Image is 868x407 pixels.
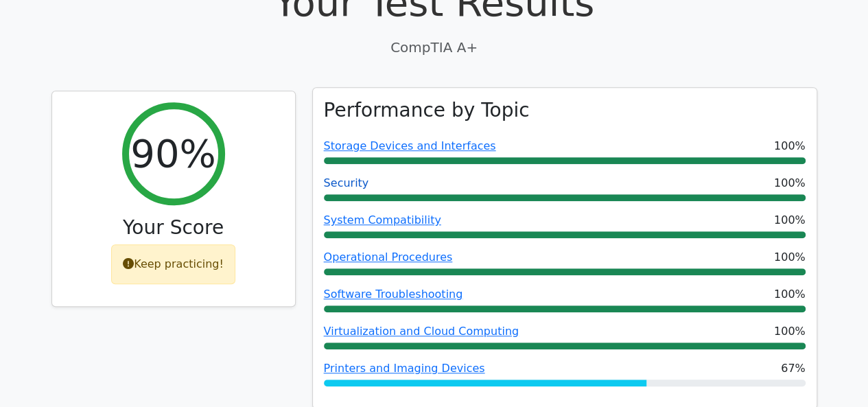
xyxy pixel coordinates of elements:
[130,130,215,176] h2: 90%
[324,213,441,226] a: System Compatibility
[774,249,806,266] span: 100%
[111,244,235,284] div: Keep practicing!
[324,362,485,375] a: Printers and Imaging Devices
[324,251,453,264] a: Operational Procedures
[324,99,530,122] h3: Performance by Topic
[324,139,496,152] a: Storage Devices and Interfaces
[774,212,806,229] span: 100%
[324,325,519,338] a: Virtualization and Cloud Computing
[63,216,284,240] h3: Your Score
[774,175,806,191] span: 100%
[51,37,817,58] p: CompTIA A+
[781,360,806,377] span: 67%
[774,138,806,154] span: 100%
[324,288,463,301] a: Software Troubleshooting
[774,286,806,303] span: 100%
[774,323,806,340] span: 100%
[324,176,369,189] a: Security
